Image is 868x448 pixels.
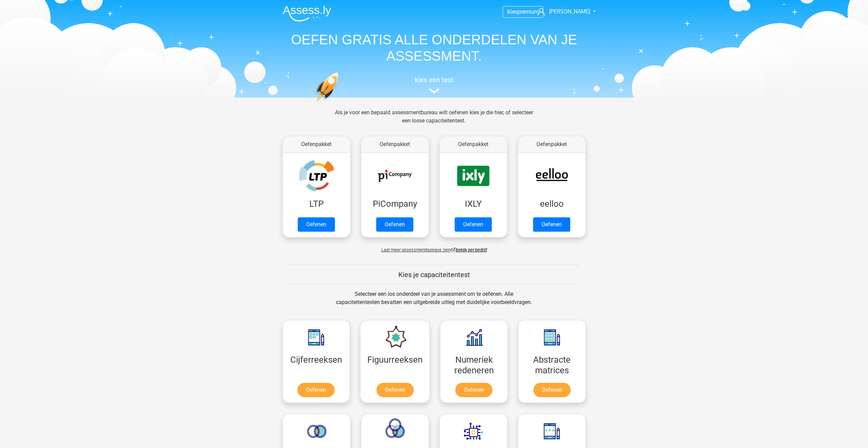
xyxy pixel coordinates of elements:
a: Oefenen [455,217,492,232]
a: Oefenen [298,217,335,232]
div: of [277,240,591,254]
img: assessment [429,88,439,93]
a: [PERSON_NAME] [535,8,591,16]
a: Oefenen [297,383,335,397]
a: Oefenen [533,383,571,397]
a: Oefenen [533,217,570,232]
a: Bekijk per bedrijf [456,247,487,252]
a: Oefenen [455,383,492,397]
h5: Kies je capaciteitentest [289,271,580,279]
a: kies een test [277,76,591,94]
img: Assessly [283,5,331,21]
a: Oefenen [376,217,413,232]
a: Kiespremium [503,7,543,16]
span: Laat meer assessmentbureaus zien [381,247,451,252]
span: [PERSON_NAME] [549,8,590,15]
span: premium [517,9,539,15]
div: Selecteer een los onderdeel van je assessment om te oefenen. Alle capaciteitentesten bevatten een... [329,290,539,315]
img: oefenen [315,72,365,134]
h1: OEFEN GRATIS ALLE ONDERDELEN VAN JE ASSESSMENT. [277,31,591,64]
div: Als je voor een bepaald assessmentbureau wilt oefenen kies je die hier, of selecteer een losse ca... [329,109,539,133]
a: Oefenen [377,383,414,397]
h5: kies een test [277,76,591,84]
span: Kies [507,9,517,15]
